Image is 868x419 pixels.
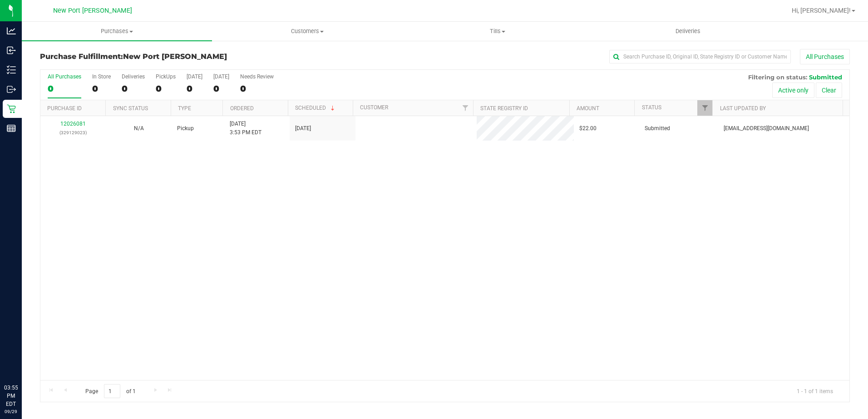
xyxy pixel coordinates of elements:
div: 0 [187,83,202,94]
span: New Port [PERSON_NAME] [53,7,132,15]
button: All Purchases [800,49,850,64]
span: Page of 1 [78,384,143,398]
button: Active only [772,83,814,98]
span: Deliveries [663,27,713,35]
a: Ordered [230,105,254,112]
span: $22.00 [579,124,597,133]
div: 0 [240,83,274,94]
div: [DATE] [187,73,202,80]
inline-svg: Reports [7,124,16,133]
div: All Purchases [48,73,81,80]
a: Filter [697,100,712,116]
div: 0 [156,83,176,94]
div: In Store [92,73,111,80]
a: Customers [212,22,402,41]
inline-svg: Analytics [7,26,16,35]
a: Type [178,105,191,112]
span: Filtering on status: [748,73,807,81]
a: Customer [360,104,388,111]
p: 03:55 PM EDT [4,384,18,408]
a: Tills [403,22,593,41]
span: Not Applicable [134,125,144,132]
span: Pickup [177,124,194,133]
button: Clear [816,83,842,98]
a: Status [642,104,661,111]
iframe: Resource center [9,346,36,374]
a: Filter [458,100,473,116]
a: Sync Status [113,105,148,112]
div: Needs Review [240,73,274,80]
inline-svg: Inbound [7,46,16,55]
span: Submitted [809,73,842,81]
inline-svg: Outbound [7,85,16,94]
span: Submitted [645,124,670,133]
a: Scheduled [295,105,336,111]
h3: Purchase Fulfillment: [40,53,310,61]
span: New Port [PERSON_NAME] [123,52,227,61]
span: [DATE] [295,124,311,133]
span: Customers [212,27,402,35]
a: Deliveries [593,22,783,41]
span: [DATE] 3:53 PM EDT [230,120,261,137]
div: 0 [213,83,229,94]
div: [DATE] [213,73,229,80]
span: Hi, [PERSON_NAME]! [792,7,851,14]
input: 1 [104,384,120,398]
span: Tills [403,27,592,35]
div: Deliveries [122,73,145,80]
span: [EMAIL_ADDRESS][DOMAIN_NAME] [724,124,809,133]
span: 1 - 1 of 1 items [789,384,840,398]
span: Purchases [22,27,212,35]
a: Purchase ID [47,105,82,112]
a: State Registry ID [480,105,528,112]
div: PickUps [156,73,176,80]
p: 09/29 [4,408,18,415]
div: 0 [92,83,111,94]
div: 0 [48,83,81,94]
p: (329129023) [46,128,101,137]
a: 12026081 [60,121,86,127]
button: N/A [134,124,144,133]
a: Amount [577,105,599,112]
a: Last Updated By [720,105,766,112]
a: Purchases [22,22,212,41]
div: 0 [122,83,145,94]
inline-svg: Retail [7,104,16,113]
inline-svg: Inventory [7,65,16,74]
input: Search Purchase ID, Original ID, State Registry ID or Customer Name... [609,50,791,63]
